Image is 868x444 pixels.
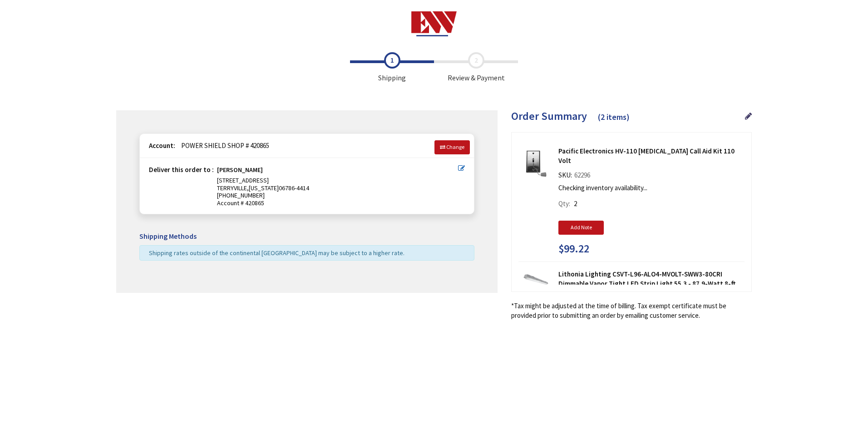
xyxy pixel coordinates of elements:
[434,52,518,83] span: Review & Payment
[217,184,249,192] span: TERRYVILLE,
[511,301,752,321] : *Tax might be adjusted at the time of billing. Tax exempt certificate must be provided prior to s...
[217,191,265,199] span: [PHONE_NUMBER]
[558,199,569,208] span: Qty
[217,176,269,184] span: [STREET_ADDRESS]
[572,171,592,179] span: 62296
[558,183,740,192] p: Checking inventory availability...
[558,170,592,183] div: SKU:
[350,52,434,83] span: Shipping
[279,184,309,192] span: 06786-4414
[411,11,457,36] img: Electrical Wholesalers, Inc.
[149,141,175,150] strong: Account:
[598,112,630,122] span: (2 items)
[558,243,589,255] span: $99.22
[522,150,550,178] img: Pacific Electronics HV-110 High Voltage Call Aid Kit 110 Volt
[558,146,745,166] strong: Pacific Electronics HV-110 [MEDICAL_DATA] Call Aid Kit 110 Volt
[574,199,577,208] span: 2
[511,109,587,123] span: Order Summary
[149,165,214,174] strong: Deliver this order to :
[139,232,474,241] h5: Shipping Methods
[434,140,470,154] a: Change
[522,273,550,286] img: Lithonia Lighting CSVT-L96-ALO4-MVOLT-SWW3-80CRI Dimmable Vapor Tight LED Strip Light 55.3 - 87.9...
[558,269,745,298] strong: Lithonia Lighting CSVT-L96-ALO4-MVOLT-SWW3-80CRI Dimmable Vapor Tight LED Strip Light 55.3 - 87.9...
[249,184,279,192] span: [US_STATE]
[217,166,263,177] strong: [PERSON_NAME]
[177,141,269,150] span: POWER SHIELD SHOP # 420865
[149,249,404,257] span: Shipping rates outside of the continental [GEOGRAPHIC_DATA] may be subject to a higher rate.
[446,143,464,150] span: Change
[217,199,458,207] span: Account # 420865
